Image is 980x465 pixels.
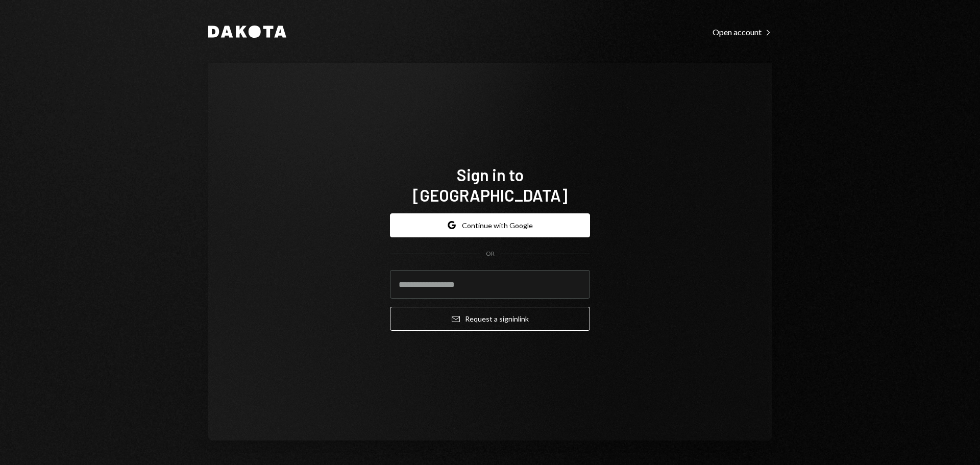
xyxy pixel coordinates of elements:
button: Request a signinlink [390,307,590,331]
div: Open account [713,27,772,37]
a: Open account [713,26,772,37]
h1: Sign in to [GEOGRAPHIC_DATA] [390,164,590,205]
button: Continue with Google [390,213,590,237]
div: OR [486,250,495,258]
